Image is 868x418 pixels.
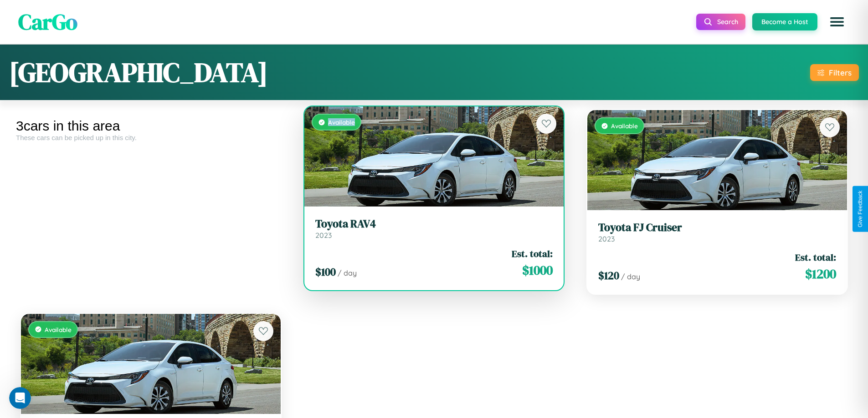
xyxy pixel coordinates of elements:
[857,191,863,227] div: Give Feedback
[717,18,738,26] span: Search
[752,13,817,30] button: Become a Host
[9,54,268,91] h1: [GEOGRAPHIC_DATA]
[16,118,286,134] div: 3 cars in this area
[805,265,836,283] span: $ 1200
[315,217,553,240] a: Toyota RAV42023
[315,264,336,279] span: $ 100
[315,217,553,231] h3: Toyota RAV4
[18,7,77,37] span: CarGo
[598,221,836,243] a: Toyota FJ Cruiser2023
[338,268,357,277] span: / day
[328,118,355,126] span: Available
[829,68,852,77] div: Filters
[824,9,850,35] button: Open menu
[621,272,640,281] span: / day
[512,247,553,260] span: Est. total:
[611,122,638,130] span: Available
[9,387,31,409] iframe: Intercom live chat
[598,221,836,234] h3: Toyota FJ Cruiser
[795,251,836,264] span: Est. total:
[45,326,72,333] span: Available
[810,64,859,81] button: Filters
[598,268,619,283] span: $ 120
[598,234,615,243] span: 2023
[696,14,745,30] button: Search
[16,134,286,141] div: These cars can be picked up in this city.
[315,231,332,240] span: 2023
[522,261,553,279] span: $ 1000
